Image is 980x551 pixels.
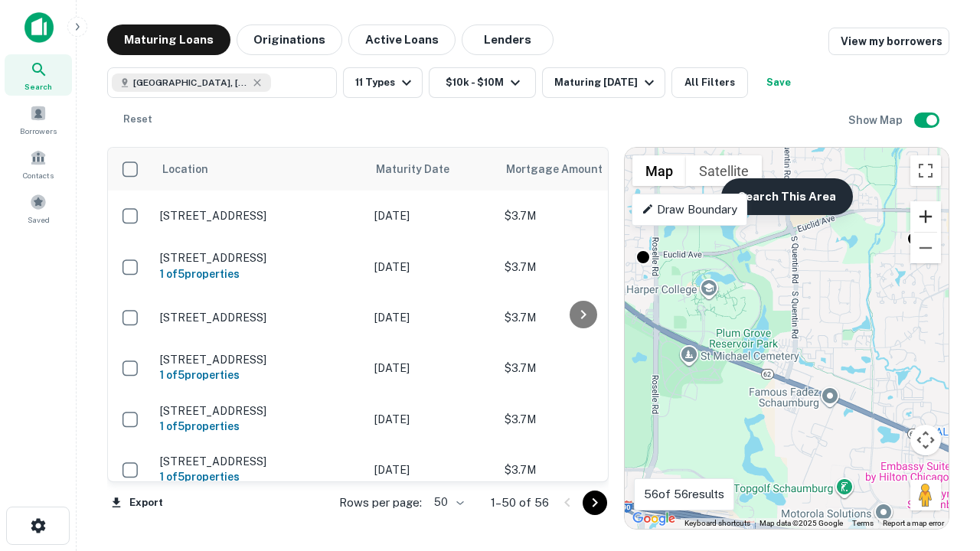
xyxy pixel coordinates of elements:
[542,67,665,98] button: Maturing [DATE]
[160,266,359,282] h6: 1 of 5 properties
[686,155,762,186] button: Show satellite imagery
[491,494,549,512] p: 1–50 of 56
[160,404,359,418] p: [STREET_ADDRESS]
[160,468,359,485] h6: 1 of 5 properties
[374,207,489,224] p: [DATE]
[339,494,422,512] p: Rows per page:
[506,160,622,178] span: Mortgage Amount
[237,24,342,55] button: Originations
[910,233,941,263] button: Zoom out
[852,519,874,527] a: Terms
[160,367,359,383] h6: 1 of 5 properties
[505,411,658,428] p: $3.7M
[374,360,489,377] p: [DATE]
[583,491,607,515] button: Go to next page
[910,425,941,455] button: Map camera controls
[160,311,359,324] p: [STREET_ADDRESS]
[684,518,750,529] button: Keyboard shortcuts
[554,73,658,92] div: Maturing [DATE]
[644,485,724,504] p: 56 of 56 results
[754,67,803,98] button: Save your search to get updates of matches that match your search criteria.
[374,259,489,275] p: [DATE]
[5,187,72,229] a: Saved
[24,80,52,93] span: Search
[28,214,50,226] span: Saved
[642,201,737,219] p: Draw Boundary
[107,491,167,514] button: Export
[24,12,54,43] img: capitalize-icon.png
[348,24,456,55] button: Active Loans
[505,360,658,377] p: $3.7M
[107,24,230,55] button: Maturing Loans
[5,143,72,184] a: Contacts
[160,209,359,223] p: [STREET_ADDRESS]
[505,461,658,478] p: $3.7M
[629,509,679,529] img: Google
[759,519,843,527] span: Map data ©2025 Google
[160,455,359,468] p: [STREET_ADDRESS]
[910,155,941,186] button: Toggle fullscreen view
[367,148,497,191] th: Maturity Date
[625,148,949,529] div: 0 0
[160,251,359,265] p: [STREET_ADDRESS]
[671,67,748,98] button: All Filters
[160,353,359,367] p: [STREET_ADDRESS]
[113,104,162,135] button: Reset
[629,509,679,529] a: Open this area in Google Maps (opens a new window)
[23,169,54,181] span: Contacts
[428,491,466,514] div: 50
[374,411,489,428] p: [DATE]
[505,207,658,224] p: $3.7M
[5,54,72,96] a: Search
[152,148,367,191] th: Location
[632,155,686,186] button: Show street map
[376,160,469,178] span: Maturity Date
[429,67,536,98] button: $10k - $10M
[5,99,72,140] a: Borrowers
[374,309,489,326] p: [DATE]
[505,309,658,326] p: $3.7M
[162,160,208,178] span: Location
[374,461,489,478] p: [DATE]
[133,76,248,90] span: [GEOGRAPHIC_DATA], [GEOGRAPHIC_DATA]
[721,178,853,215] button: Search This Area
[848,112,905,129] h6: Show Map
[160,418,359,435] h6: 1 of 5 properties
[903,429,980,502] iframe: Chat Widget
[20,125,57,137] span: Borrowers
[462,24,554,55] button: Lenders
[343,67,423,98] button: 11 Types
[828,28,949,55] a: View my borrowers
[883,519,944,527] a: Report a map error
[910,201,941,232] button: Zoom in
[505,259,658,275] p: $3.7M
[497,148,665,191] th: Mortgage Amount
